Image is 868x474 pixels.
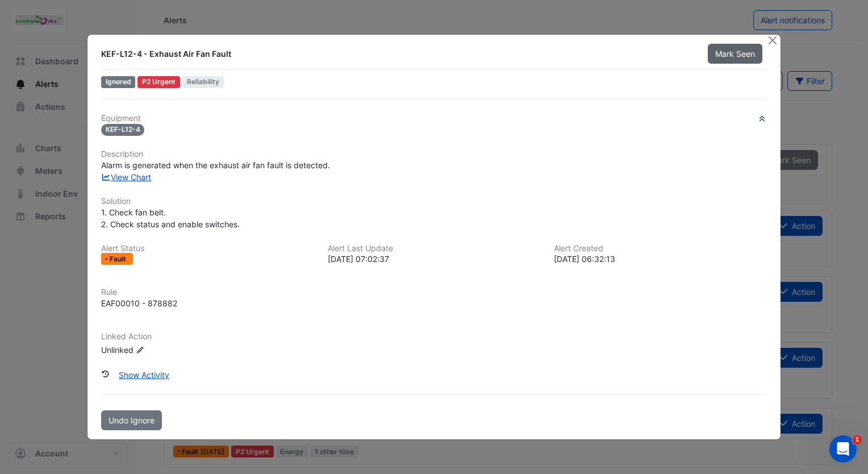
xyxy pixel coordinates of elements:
span: KEF-L12-4 [101,124,145,136]
h6: Rule [101,288,767,297]
span: Alarm is generated when the exhaust air fan fault is detected. [101,160,330,170]
div: P2 Urgent [137,76,180,88]
h6: Alert Last Update [328,244,541,253]
button: Mark Seen [708,44,762,64]
h6: Solution [101,197,767,206]
span: Ignored [101,76,136,88]
a: View Chart [101,172,152,182]
h6: Alert Created [554,244,767,253]
fa-icon: Edit Linked Action [136,346,144,355]
button: Undo Ignore [101,410,162,430]
button: Show Activity [111,365,177,385]
span: Mark Seen [715,49,755,59]
h6: Equipment [101,114,767,123]
div: KEF-L12-4 - Exhaust Air Fan Fault [101,48,694,60]
div: [DATE] 07:02:37 [328,253,541,265]
h6: Alert Status [101,244,314,253]
span: 1 [853,435,862,444]
span: Reliability [182,76,224,88]
span: 1. Check fan belt. 2. Check status and enable switches. [101,207,240,229]
div: EAF00010 - 878882 [101,297,177,309]
div: [DATE] 06:32:13 [554,253,767,265]
span: Fault [110,256,128,263]
h6: Linked Action [101,332,767,342]
h6: Description [101,149,767,159]
iframe: Intercom live chat [829,435,857,463]
button: Close [766,35,778,47]
div: Unlinked [101,344,237,356]
span: Undo Ignore [108,415,155,425]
